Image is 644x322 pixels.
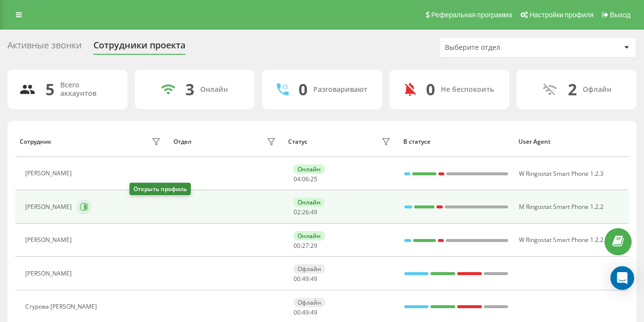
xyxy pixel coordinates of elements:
div: Офлайн [294,298,325,307]
div: Открыть профиль [129,183,191,195]
div: Онлайн [200,85,228,94]
span: 04 [294,175,301,183]
div: [PERSON_NAME] [25,203,74,210]
div: Онлайн [294,164,325,174]
div: [PERSON_NAME] [25,237,74,243]
div: 3 [185,80,194,99]
div: Open Intercom Messenger [610,266,634,290]
div: Разговаривают [313,85,367,94]
span: 00 [294,308,301,317]
span: 49 [302,308,309,317]
div: Cтурова [PERSON_NAME] [25,303,99,310]
span: 49 [310,208,317,216]
div: : : [294,242,317,249]
div: : : [294,276,317,282]
span: 00 [294,241,301,250]
div: Онлайн [294,231,325,241]
span: 06 [302,175,309,183]
div: Онлайн [294,198,325,207]
div: Сотрудник [20,138,51,145]
span: W Ringostat Smart Phone 1.2.2 [519,236,603,244]
span: 27 [302,241,309,250]
div: User Agent [518,138,624,145]
div: [PERSON_NAME] [25,170,74,177]
div: 0 [426,80,435,99]
span: Реферальная программа [431,11,512,19]
span: 49 [302,275,309,283]
span: 02 [294,208,301,216]
span: 00 [294,275,301,283]
div: Сотрудники проекта [93,40,185,55]
span: 49 [310,275,317,283]
span: Настройки профиля [529,11,594,19]
div: : : [294,209,317,216]
span: W Ringostat Smart Phone 1.2.3 [519,169,603,178]
span: Выход [610,11,631,19]
div: Офлайн [294,264,325,274]
div: 5 [45,80,54,99]
div: Всего аккаунтов [60,81,116,98]
div: : : [294,176,317,183]
div: Не беспокоить [441,85,494,94]
span: M Ringostat Smart Phone 1.2.2 [519,202,603,211]
div: : : [294,309,317,316]
div: Отдел [173,138,191,145]
span: 49 [310,308,317,317]
div: 0 [299,80,307,99]
span: 26 [302,208,309,216]
div: Статус [288,138,307,145]
div: Выберите отдел [445,43,563,52]
div: [PERSON_NAME] [25,270,74,277]
span: 25 [310,175,317,183]
span: 29 [310,241,317,250]
div: В статусе [403,138,509,145]
div: Офлайн [583,85,611,94]
div: Активные звонки [7,40,82,55]
div: 2 [568,80,577,99]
